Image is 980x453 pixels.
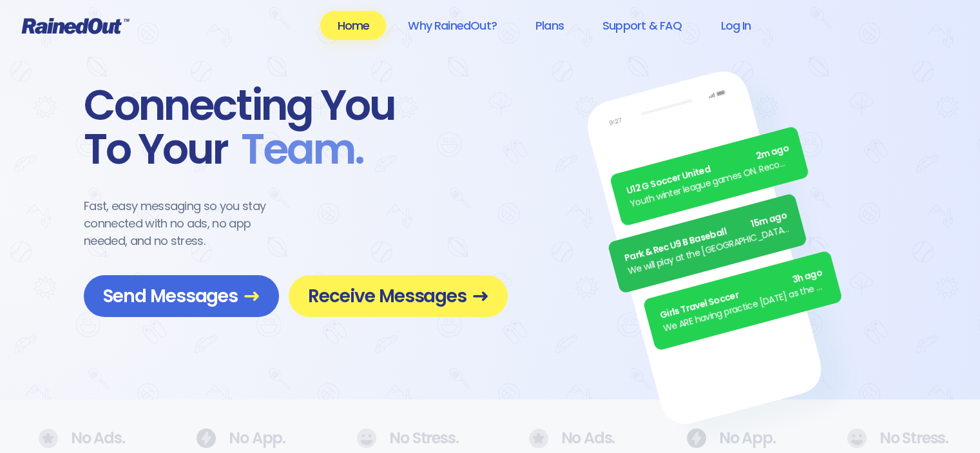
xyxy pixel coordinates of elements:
div: Fast, easy messaging so you stay connected with no ads, no app needed, and no stress. [84,197,290,249]
img: No Ads. [686,429,706,448]
div: Connecting You To Your [84,84,508,171]
a: Home [320,11,386,40]
div: No App. [196,429,279,448]
div: No Stress. [356,429,451,448]
span: 3h ago [791,266,823,287]
span: Team . [228,128,363,171]
a: Log In [704,11,767,40]
span: 15m ago [749,209,788,231]
div: Girls Travel Soccer [658,266,824,323]
a: Plans [519,11,581,40]
span: 2m ago [754,142,791,164]
div: No App. [686,429,769,448]
img: No Ads. [529,429,548,448]
div: Park & Rec U9 B Baseball [623,209,789,265]
span: Send Messages [103,285,260,307]
img: No Ads. [847,429,867,448]
div: No Stress. [847,429,941,448]
img: No Ads. [196,429,216,448]
a: Send Messages [84,275,279,317]
div: No Ads. [39,429,119,448]
img: No Ads. [356,429,376,448]
span: Receive Messages [308,285,488,307]
a: Support & FAQ [586,11,698,40]
div: We will play at the [GEOGRAPHIC_DATA]. Wear white, be at the field by 5pm. [626,222,792,278]
a: Why RainedOut? [391,11,514,40]
div: No Ads. [529,429,609,448]
div: Youth winter league games ON. Recommend running shoes/sneakers for players as option for footwear. [629,155,794,211]
img: No Ads. [39,429,58,448]
a: Receive Messages [289,275,508,317]
div: U12 G Soccer United [625,142,791,198]
div: We ARE having practice [DATE] as the sun is finally out. [662,279,827,336]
